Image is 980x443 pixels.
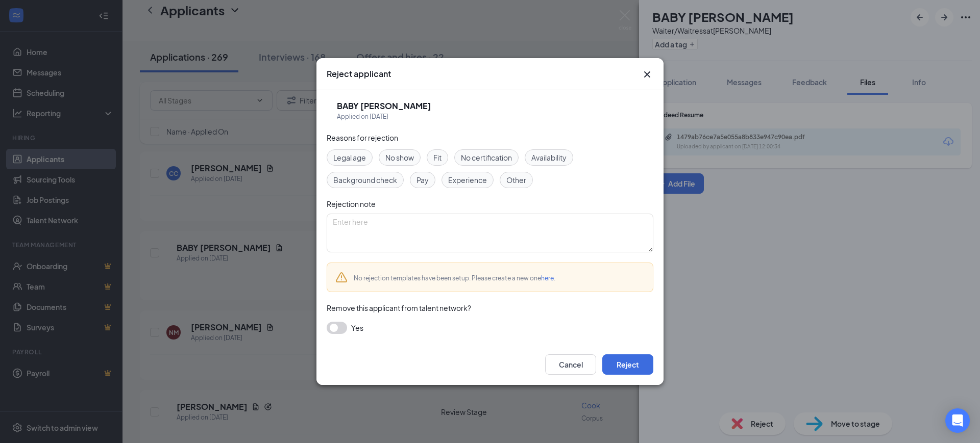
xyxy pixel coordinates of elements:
[945,408,970,433] div: Open Intercom Messenger
[351,322,363,334] span: Yes
[333,174,397,186] span: Background check
[354,274,555,282] span: No rejection templates have been setup. Please create a new one .
[602,354,653,375] button: Reject
[333,152,366,163] span: Legal age
[327,303,471,312] span: Remove this applicant from talent network?
[335,271,348,283] svg: Warning
[327,133,398,142] span: Reasons for rejection
[385,152,414,163] span: No show
[506,174,526,186] span: Other
[545,354,596,375] button: Cancel
[416,174,429,186] span: Pay
[433,152,442,163] span: Fit
[327,68,391,80] h3: Reject applicant
[448,174,487,186] span: Experience
[337,100,431,112] h5: BABY [PERSON_NAME]
[641,68,653,81] svg: Cross
[641,68,653,81] button: Close
[327,199,376,209] span: Rejection note
[541,274,554,282] a: here
[337,112,431,122] div: Applied on [DATE]
[461,152,512,163] span: No certification
[531,152,567,163] span: Availability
